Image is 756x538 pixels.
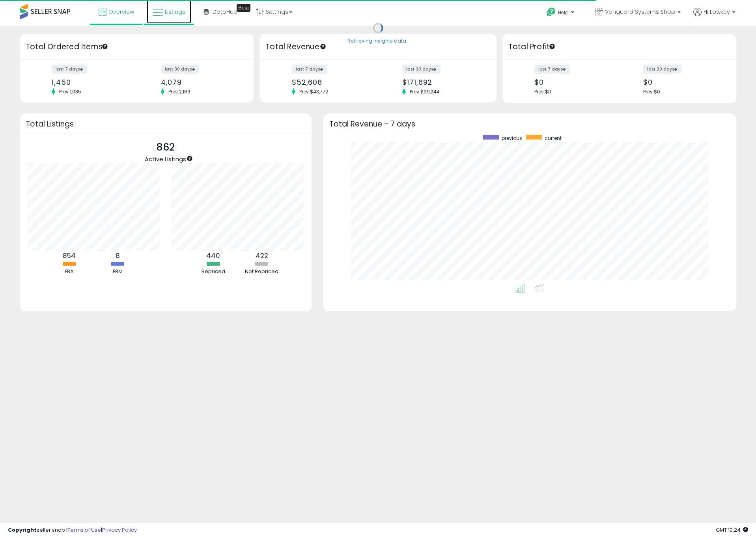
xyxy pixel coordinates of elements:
span: Help [558,9,569,16]
h3: Total Listings [26,121,306,127]
span: Prev: $0 [534,88,551,95]
div: Not Repriced [238,268,286,276]
label: last 7 days [292,65,327,74]
div: FBM [94,268,142,276]
label: last 7 days [534,65,570,74]
b: 440 [206,251,220,261]
span: Prev: 1,035 [55,88,85,95]
div: Tooltip anchor [319,43,327,50]
label: last 7 days [52,65,87,74]
span: Prev: $43,772 [295,88,332,95]
b: 422 [256,251,268,261]
span: Listings [165,8,185,16]
span: Hi Lowkey [704,8,730,16]
h3: Total Profit [508,41,730,52]
div: 4,079 [161,78,240,86]
h3: Total Revenue [265,41,491,52]
span: previous [502,135,522,141]
b: 8 [116,251,120,261]
div: Retrieving insights data.. [347,38,409,45]
span: Prev: $99,244 [406,88,444,95]
label: last 30 days [161,65,199,74]
div: 1,450 [52,78,131,86]
div: Repriced [190,268,237,276]
div: Tooltip anchor [237,4,250,12]
span: Overview [108,8,134,16]
div: Tooltip anchor [101,43,108,50]
div: $0 [643,78,722,86]
label: last 30 days [643,65,681,74]
h3: Total Revenue - 7 days [329,121,730,127]
i: Get Help [546,7,556,17]
span: Prev: $0 [643,88,660,95]
div: $52,608 [292,78,372,86]
div: FBA [46,268,93,276]
span: current [545,135,562,141]
a: Help [540,1,582,26]
span: Prev: 2,166 [164,88,194,95]
div: $0 [534,78,613,86]
p: 862 [145,140,186,155]
b: 854 [63,251,76,261]
div: Tooltip anchor [186,155,193,162]
a: Hi Lowkey [693,8,735,26]
h3: Total Ordered Items [26,41,248,52]
span: Active Listings [145,155,186,163]
label: last 30 days [402,65,441,74]
div: Tooltip anchor [549,43,556,50]
span: Vanguard Systems Shop [605,8,675,16]
span: DataHub [213,8,237,16]
div: $171,692 [402,78,483,86]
